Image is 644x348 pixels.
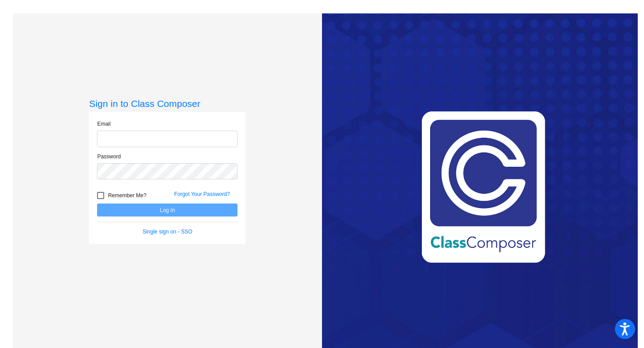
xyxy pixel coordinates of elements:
button: Log In [97,204,237,216]
label: Password [97,153,121,161]
h3: Sign in to Class Composer [89,98,246,109]
label: Email [97,120,110,128]
span: Remember Me? [108,190,146,201]
a: Forgot Your Password? [174,191,230,197]
a: Single sign on - SSO [143,229,192,235]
